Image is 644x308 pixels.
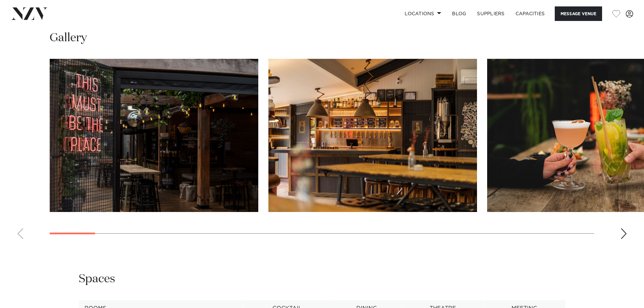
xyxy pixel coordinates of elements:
[50,59,258,212] swiper-slide: 1 / 30
[555,6,602,21] button: Message Venue
[11,7,48,20] img: nzv-logo.png
[510,6,550,21] a: Capacities
[50,30,87,46] h2: Gallery
[472,6,510,21] a: SUPPLIERS
[79,271,115,287] h2: Spaces
[447,6,472,21] a: BLOG
[399,6,447,21] a: Locations
[268,59,477,212] swiper-slide: 2 / 30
